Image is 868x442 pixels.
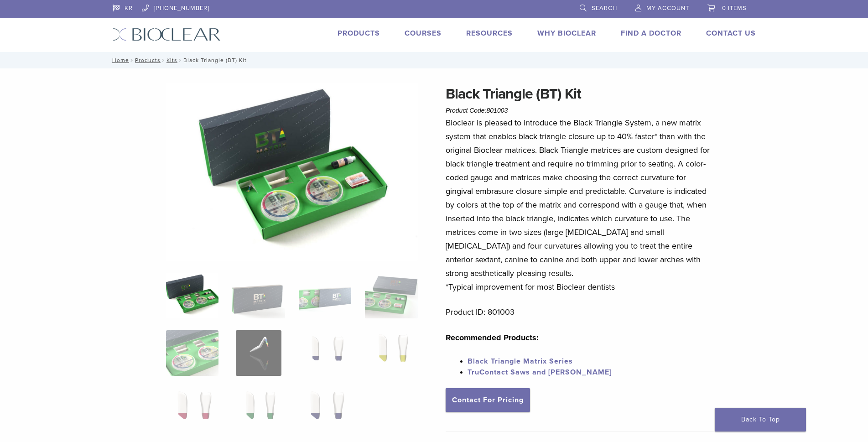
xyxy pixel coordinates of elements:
[166,388,218,433] img: Black Triangle (BT) Kit - Image 9
[109,57,129,63] a: Home
[592,5,617,12] span: Search
[113,28,221,41] img: Bioclear
[236,388,281,433] img: Black Triangle (BT) Kit - Image 10
[468,368,612,377] a: TruContact Saws and [PERSON_NAME]
[177,58,183,62] span: /
[706,29,756,38] a: Contact Us
[621,29,681,38] a: Find A Doctor
[446,116,714,294] p: Bioclear is pleased to introduce the Black Triangle System, a new matrix system that enables blac...
[446,388,530,412] a: Contact For Pricing
[487,107,508,114] span: 801003
[369,330,414,376] img: Black Triangle (BT) Kit - Image 8
[722,5,747,12] span: 0 items
[646,5,689,12] span: My Account
[715,408,806,432] a: Back To Top
[236,330,281,376] img: Black Triangle (BT) Kit - Image 6
[446,333,539,343] strong: Recommended Products:
[106,52,763,68] nav: Black Triangle (BT) Kit
[446,107,508,114] span: Product Code:
[299,273,351,318] img: Black Triangle (BT) Kit - Image 3
[166,83,418,261] img: Intro Black Triangle Kit-6 - Copy
[537,29,596,38] a: Why Bioclear
[466,29,513,38] a: Resources
[446,83,714,105] h1: Black Triangle (BT) Kit
[135,57,161,63] a: Products
[166,330,218,376] img: Black Triangle (BT) Kit - Image 5
[161,58,166,62] span: /
[129,58,135,62] span: /
[405,29,442,38] a: Courses
[166,273,218,318] img: Intro-Black-Triangle-Kit-6-Copy-e1548792917662-324x324.jpg
[365,273,417,318] img: Black Triangle (BT) Kit - Image 4
[446,305,714,319] p: Product ID: 801003
[299,388,351,433] img: Black Triangle (BT) Kit - Image 11
[166,57,177,63] a: Kits
[299,330,351,376] img: Black Triangle (BT) Kit - Image 7
[468,357,573,366] a: Black Triangle Matrix Series
[338,29,380,38] a: Products
[232,273,285,318] img: Black Triangle (BT) Kit - Image 2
